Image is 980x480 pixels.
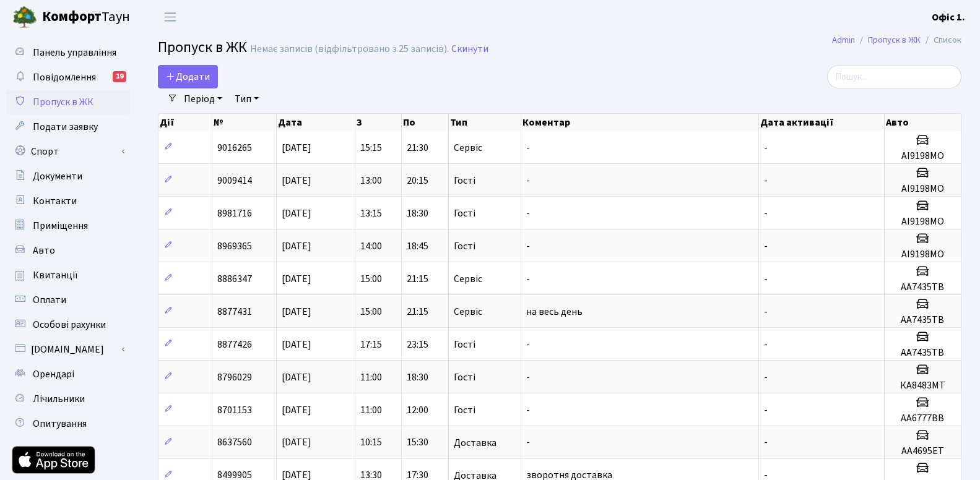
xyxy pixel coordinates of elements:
span: 8877431 [217,305,252,319]
h5: АІ9198МО [890,150,956,162]
a: Тип [230,88,264,109]
span: - [764,239,768,253]
span: - [764,305,768,319]
a: Оплати [6,288,130,312]
h5: AA4695ЕТ [890,445,956,457]
span: 11:00 [360,371,382,384]
span: 18:30 [407,207,428,220]
th: Дата активації [759,114,885,131]
span: 8969365 [217,239,252,253]
div: 19 [113,71,126,82]
span: Особові рахунки [33,318,106,332]
span: 15:15 [360,141,382,155]
span: 18:45 [407,239,428,253]
span: Гості [454,208,475,218]
span: Гості [454,340,475,349]
div: × [953,17,966,29]
span: 13:15 [360,207,382,220]
b: Комфорт [42,7,102,27]
span: - [764,403,768,417]
span: - [764,272,768,286]
span: 15:30 [407,436,428,450]
a: Голосувати [779,62,955,77]
a: Офіс 1. [932,10,965,25]
th: Тип [449,114,522,131]
span: - [526,207,530,220]
a: Орендарі [6,362,130,387]
span: - [526,371,530,384]
span: - [764,338,768,351]
span: Додати [166,70,210,84]
a: Лічильники [6,387,130,411]
span: 20:15 [407,174,428,187]
span: 8796029 [217,371,252,384]
a: Документи [6,164,130,189]
span: Приміщення [33,219,88,233]
a: Особові рахунки [6,312,130,337]
span: 21:15 [407,305,428,319]
span: Опитування [33,417,87,431]
span: 21:30 [407,141,428,155]
span: Пропуск в ЖК [33,95,93,109]
span: - [526,403,530,417]
span: 8877426 [217,338,252,351]
h5: АА7435ТВ [890,314,956,326]
span: - [526,141,530,155]
span: [DATE] [282,371,311,384]
span: Таун [42,7,130,28]
span: 21:15 [407,272,428,286]
a: Додати [158,65,218,88]
th: № [212,114,277,131]
span: Авто [33,244,55,257]
div: Запис успішно додано. [767,88,967,118]
a: Скинути [451,43,488,55]
span: - [526,338,530,351]
span: Гості [454,405,475,415]
span: Подати заявку [33,120,98,134]
th: Авто [885,114,961,131]
a: Повідомлення19 [6,65,130,90]
span: [DATE] [282,174,311,187]
span: 9016265 [217,141,252,155]
span: Гості [454,176,475,186]
th: З [355,114,402,131]
span: Орендарі [33,367,74,381]
b: Офіс 1. [932,11,965,24]
span: 23:15 [407,338,428,351]
span: 18:30 [407,371,428,384]
span: Сервіс [454,274,482,284]
span: - [526,239,530,253]
a: Авто [6,238,130,263]
span: 9009414 [217,174,252,187]
span: - [526,174,530,187]
span: - [526,272,530,286]
span: Сервіс [454,143,482,153]
th: Коментар [521,114,759,131]
span: - [526,436,530,450]
span: Гості [454,241,475,251]
div: Немає записів (відфільтровано з 25 записів). [250,43,449,55]
a: Спорт [6,139,130,164]
span: [DATE] [282,141,311,155]
h5: КА8483МТ [890,380,956,392]
span: 13:00 [360,174,382,187]
th: Дата [277,114,355,131]
h5: АІ9198МО [890,216,956,228]
span: 12:00 [407,403,428,417]
span: [DATE] [282,272,311,286]
a: Панель управління [6,40,130,65]
span: Пропуск в ЖК [158,36,247,58]
button: Переключити навігацію [155,7,186,27]
span: 17:15 [360,338,382,351]
span: 8701153 [217,403,252,417]
h5: АА6777ВВ [890,413,956,424]
span: Лічильники [33,392,85,406]
h5: АІ9198МО [890,183,956,195]
span: Документи [33,169,82,183]
a: Опитування [6,411,130,436]
span: Панель управління [33,46,116,59]
span: [DATE] [282,207,311,220]
span: Повідомлення [33,71,96,84]
span: 14:00 [360,239,382,253]
span: Сервіс [454,307,482,317]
